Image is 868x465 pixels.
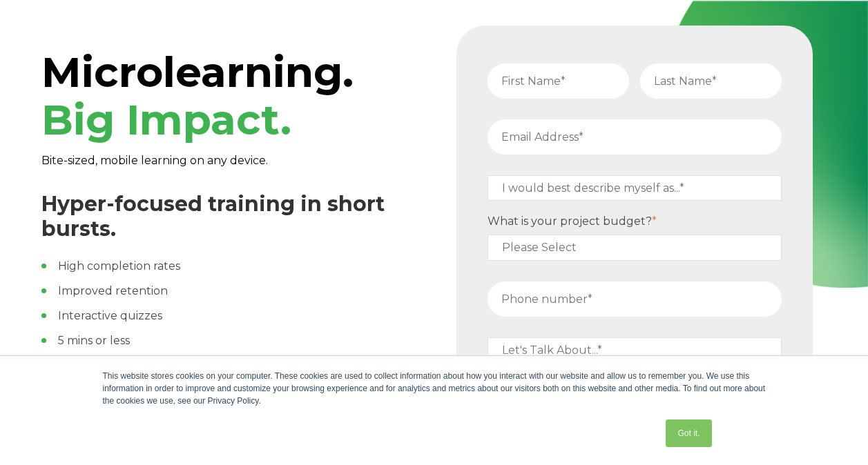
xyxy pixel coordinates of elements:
[58,309,162,322] span: Interactive quizzes
[666,419,711,447] a: Got it.
[640,63,782,99] input: Last Name*
[58,334,130,347] span: 5 mins or less
[488,281,782,317] input: Phone number*
[41,47,354,145] span: Microlearning.
[488,63,629,99] input: First Name*
[103,370,766,407] div: This website stores cookies on your computer. These cookies are used to collect information about...
[41,192,425,241] h3: Hyper-focused training in short bursts.
[488,119,782,155] input: Email Address*
[41,95,291,145] span: Big Impact.
[58,259,180,273] span: High completion rates
[58,284,168,297] span: Improved retention
[41,154,268,167] span: Bite-sized, mobile learning on any device.
[488,215,652,228] span: What is your project budget?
